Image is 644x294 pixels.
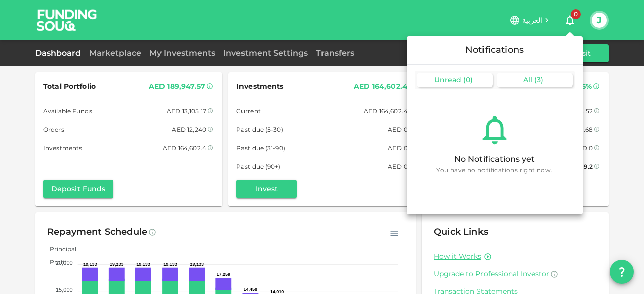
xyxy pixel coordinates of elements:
[465,44,524,55] span: Notifications
[436,165,552,175] span: You have no notifications right now.
[434,75,461,84] span: Unread
[454,153,535,165] div: No Notifications yet
[534,75,543,84] span: ( 3 )
[523,75,532,84] span: All
[463,75,473,84] span: ( 0 )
